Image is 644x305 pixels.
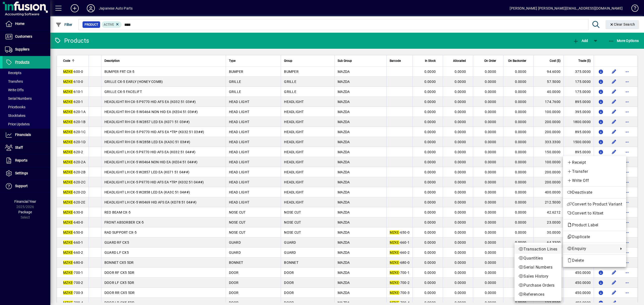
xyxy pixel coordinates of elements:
span: Transfer [567,169,622,175]
span: References [518,291,557,297]
span: Purchase Orders [518,282,557,288]
span: Duplicate [567,234,622,240]
span: Sales History [518,273,557,279]
span: Quantities [518,255,557,261]
span: Product Label [567,223,601,227]
span: Transaction Lines [518,246,557,252]
span: Enquiry [567,246,616,252]
button: Deactivate product [563,188,626,197]
span: Delete [567,258,622,264]
span: Receipt [567,160,622,166]
span: Convert to Product Variant [567,201,622,207]
span: Convert to Kitset [567,210,622,216]
span: Write Off [567,178,622,184]
span: Serial Numbers [518,264,557,270]
span: Deactivate [567,189,622,195]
